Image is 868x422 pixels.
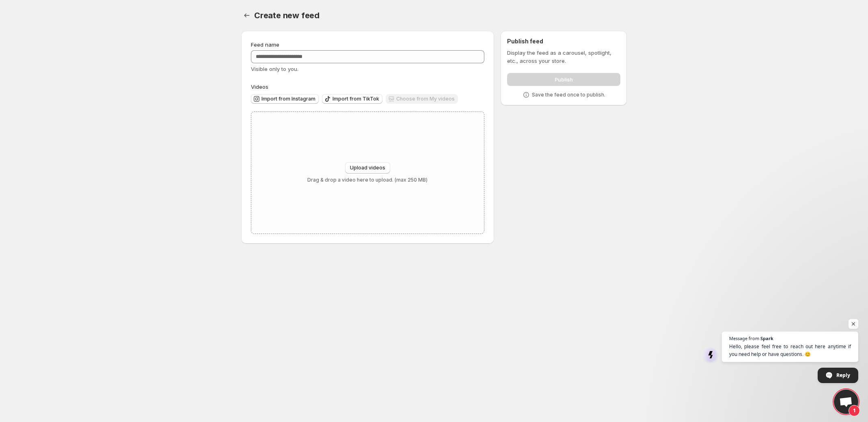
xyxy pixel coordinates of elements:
[322,94,382,104] button: Import from TikTok
[251,94,319,104] button: Import from Instagram
[251,41,279,48] span: Feed name
[307,177,428,183] p: Drag & drop a video here to upload. (max 250 MB)
[350,165,385,171] span: Upload videos
[507,49,620,65] p: Display the feed as a carousel, spotlight, etc., across your store.
[836,368,850,382] span: Reply
[241,10,253,21] button: Settings
[729,336,759,341] span: Message from
[254,11,320,20] span: Create new feed
[251,84,268,90] span: Videos
[834,390,858,414] div: Open chat
[760,336,773,341] span: Spark
[507,37,620,45] h2: Publish feed
[729,343,851,358] span: Hello, please feel free to reach out here anytime if you need help or have questions. 😊
[345,162,390,174] button: Upload videos
[849,405,860,416] span: 1
[251,66,298,72] span: Visible only to you.
[532,92,605,98] p: Save the feed once to publish.
[333,96,379,102] span: Import from TikTok
[261,96,315,102] span: Import from Instagram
